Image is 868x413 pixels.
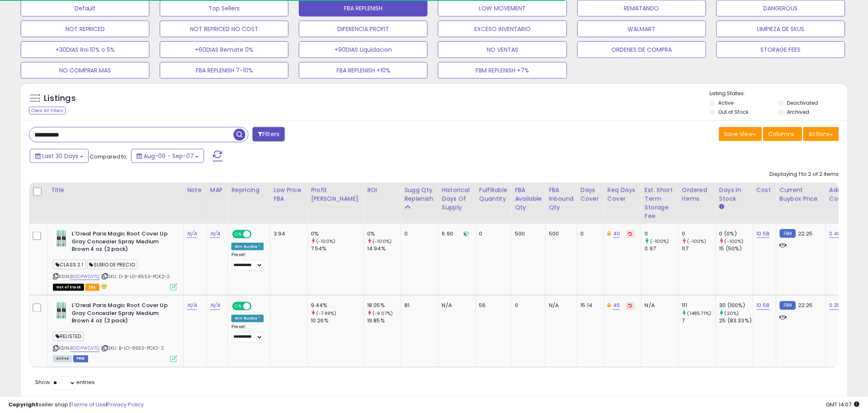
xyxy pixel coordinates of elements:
button: Aug-09 - Sep-07 [131,149,204,163]
div: 19.85% [367,317,401,325]
a: B01DPWDVTQ [70,345,100,352]
span: | SKU: B-LO-8553-PCK2-2 [101,345,164,352]
div: Additional Cost [830,186,860,203]
button: Actions [803,127,839,141]
th: Please note that this number is a calculation based on your required days of coverage and your ve... [401,182,439,224]
div: 15 (50%) [719,245,753,252]
button: +60DIAS Remate 0% [160,41,289,58]
div: N/A [549,302,571,310]
div: 9.44% [311,302,363,310]
div: 117 [682,245,716,252]
span: SUBIO DE PRECIO [87,260,137,269]
div: 30 (100%) [719,302,753,310]
button: FBA REPLENISH 7-10% [160,62,289,79]
small: (-100%) [650,238,669,245]
button: EXCESO INVENTARIO [438,21,567,37]
button: STORAGE FEES [717,41,845,58]
button: NOT REPRICED NO COST [160,21,289,37]
div: 56 [479,302,505,310]
label: Archived [787,108,810,115]
div: 3.94 [274,230,301,238]
a: N/A [187,302,197,310]
div: 500 [549,230,571,238]
button: LIMPIEZA DE SKUS [717,21,845,37]
label: Deactivated [787,99,818,106]
div: 0 [515,302,539,310]
div: Fulfillable Quantity [479,186,508,203]
div: Profit [PERSON_NAME] [311,186,360,203]
div: Displaying 1 to 2 of 2 items [770,170,839,178]
small: (1485.71%) [688,310,712,317]
div: ASIN: [53,302,177,361]
button: WALMART [577,21,706,37]
a: Terms of Use [71,401,106,408]
div: Historical Days Of Supply [442,186,472,212]
small: FBM [780,301,796,310]
span: FBA [85,284,99,291]
div: 0% [311,230,363,238]
span: Compared to: [90,153,128,161]
small: Days In Stock. [719,203,724,211]
div: Preset: [231,252,264,271]
label: Out of Stock [719,108,749,115]
div: Note [187,186,203,194]
div: ASIN: [53,230,177,290]
small: (-9.07%) [373,310,393,317]
p: Listing States: [710,90,847,98]
div: Preset: [231,324,264,343]
button: Columns [763,127,802,141]
span: | SKU: D-B-LO-8553-PCK2-2 [101,273,170,280]
div: 14.94% [367,245,401,252]
button: DIFERENCIA PROFIT [299,21,428,37]
a: B01DPWDVTQ [70,273,100,280]
div: 500 [515,230,539,238]
div: Low Price FBA [274,186,304,203]
span: 22.25 [798,230,813,238]
img: 410aFsQAO0L._SL40_.jpg [53,230,70,247]
a: 10.58 [757,302,770,310]
span: Last 30 Days [42,152,78,160]
b: L'Oreal Paris Magic Root Cover Up Gray Concealer Spray Medium Brown 4 oz (2 pack) [72,302,172,327]
div: 81 [404,302,432,310]
div: Days In Stock [719,186,750,203]
button: Last 30 Days [30,149,89,163]
button: +90DIAS Liquidacion [299,41,428,58]
small: (-100%) [688,238,707,245]
a: 40 [613,230,620,238]
span: RELISTED [53,332,84,341]
small: (-100%) [373,238,392,245]
div: Sugg Qty Replenish [404,186,435,203]
div: Title [51,186,180,194]
span: Show: entries [35,379,95,387]
div: 18.05% [367,302,401,310]
button: Save View [719,127,762,141]
div: N/A [442,302,469,310]
div: 0.97 [645,245,678,252]
div: 0 [404,230,432,238]
span: Aug-09 - Sep-07 [144,152,194,160]
div: 0% [367,230,401,238]
button: FBA REPLENISH +10% [299,62,428,79]
label: Active [719,99,734,106]
a: 0.35 [830,302,841,310]
span: 22.25 [798,302,813,310]
i: hazardous material [99,283,108,289]
div: 25 (83.33%) [719,317,753,325]
div: Repricing [231,186,267,194]
button: NO VENTAS [438,41,567,58]
span: ON [233,231,243,238]
div: 0 [645,230,678,238]
div: 0 [581,230,598,238]
div: FBA inbound Qty [549,186,574,212]
div: ROI [367,186,397,194]
div: 6.90 [442,230,469,238]
a: N/A [210,302,220,310]
button: ORDENES DE COMPRA [577,41,706,58]
div: Clear All Filters [29,107,66,115]
button: NOT REPRICED [21,21,149,37]
span: All listings currently available for purchase on Amazon [53,355,72,363]
span: 2025-10-9 14:07 GMT [826,401,860,408]
div: seller snap | | [8,401,144,409]
span: CLASS 2.1 [53,260,86,269]
a: 45 [613,302,620,310]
